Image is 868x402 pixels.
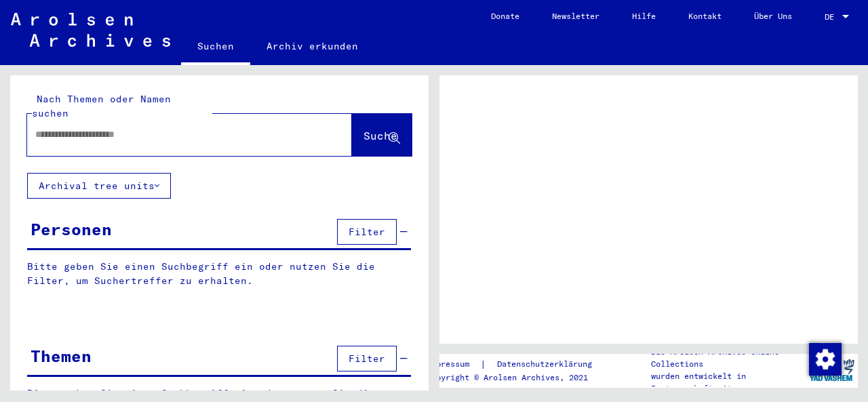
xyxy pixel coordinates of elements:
[486,357,608,371] a: Datenschutzerklärung
[825,12,840,22] span: DE
[11,13,170,47] img: Arolsen_neg.svg
[363,129,397,142] span: Suche
[32,93,171,119] mat-label: Nach Themen oder Namen suchen
[651,370,806,395] p: wurden entwickelt in Partnerschaft mit
[651,346,806,370] p: Die Arolsen Archives Online-Collections
[250,30,374,62] a: Archiv erkunden
[349,226,385,238] span: Filter
[337,219,397,245] button: Filter
[806,353,857,387] img: yv_logo.png
[31,217,112,241] div: Personen
[427,371,608,384] p: Copyright © Arolsen Archives, 2021
[427,357,480,371] a: Impressum
[349,353,385,365] span: Filter
[809,343,842,376] img: Zustimmung ändern
[31,344,92,368] div: Themen
[27,173,171,199] button: Archival tree units
[427,357,608,371] div: |
[352,114,412,156] button: Suche
[181,30,250,65] a: Suchen
[337,346,397,371] button: Filter
[27,260,411,288] p: Bitte geben Sie einen Suchbegriff ein oder nutzen Sie die Filter, um Suchertreffer zu erhalten.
